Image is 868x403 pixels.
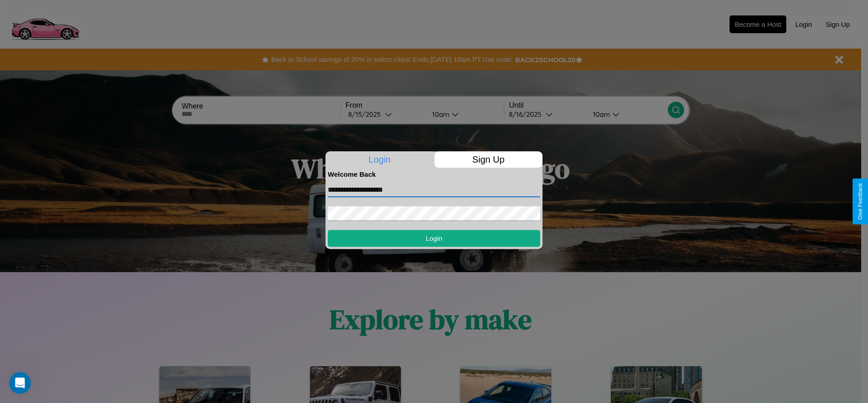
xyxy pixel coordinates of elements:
[328,230,540,247] button: Login
[328,170,540,178] h4: Welcome Back
[434,151,543,168] p: Sign Up
[325,151,434,168] p: Login
[9,372,31,394] iframe: Intercom live chat
[857,183,863,220] div: Give Feedback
